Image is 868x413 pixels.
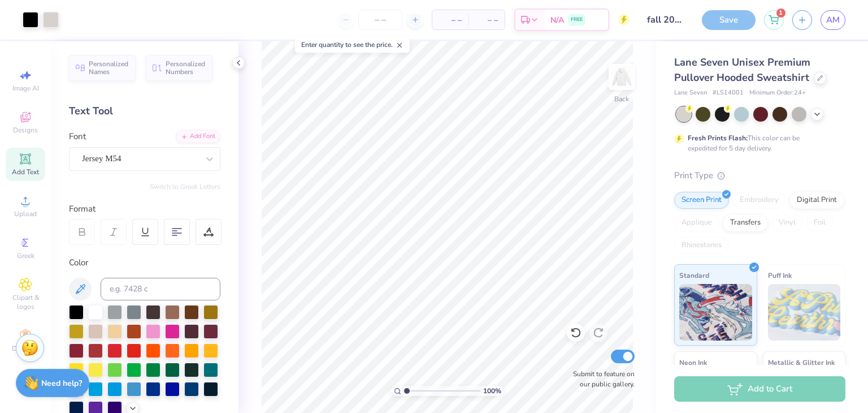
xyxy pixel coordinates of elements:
div: Enter quantity to see the price. [295,37,410,53]
span: Add Text [12,167,39,177]
strong: Fresh Prints Flash: [688,134,748,143]
input: e.g. 7428 c [101,278,220,300]
span: Greek [17,251,34,260]
span: Standard [679,269,709,281]
span: Lane Seven Unisex Premium Pullover Hooded Sweatshirt [674,55,810,84]
span: # LS14001 [713,88,744,98]
span: 1 [776,8,785,18]
a: AM [821,10,845,30]
span: Puff Ink [768,269,792,281]
div: Text Tool [69,104,220,119]
span: Designs [13,126,38,135]
span: FREE [571,16,583,24]
span: – – [439,14,462,26]
strong: Need help? [41,378,82,389]
div: This color can be expedited for 5 day delivery. [688,133,827,153]
span: Clipart & logos [6,293,45,311]
div: Foil [806,214,833,231]
div: Transfers [723,214,768,231]
label: Font [69,130,86,143]
div: Rhinestones [674,237,729,254]
span: – – [475,14,498,26]
img: Standard [679,284,752,341]
span: Image AI [12,84,39,93]
span: Decorate [12,344,39,353]
input: – – [358,10,402,30]
button: Switch to Greek Letters [150,182,220,191]
span: Personalized Numbers [166,60,206,76]
span: Metallic & Glitter Ink [768,356,835,368]
span: Neon Ink [679,356,707,368]
div: Add Font [176,130,220,143]
div: Vinyl [771,214,803,231]
div: Print Type [674,169,845,182]
span: Personalized Names [89,60,129,76]
div: Format [69,203,222,216]
div: Embroidery [732,192,786,209]
div: Screen Print [674,192,729,209]
input: Untitled Design [638,8,693,31]
label: Submit to feature on our public gallery. [567,369,635,389]
span: AM [826,14,840,27]
span: Lane Seven [674,88,707,98]
div: Applique [674,214,719,231]
div: Back [614,94,629,104]
img: Back [610,66,633,88]
span: Minimum Order: 24 + [749,88,806,98]
span: Upload [14,209,37,218]
div: Color [69,256,220,269]
img: Puff Ink [768,284,841,341]
div: Digital Print [789,192,844,209]
span: N/A [550,14,564,26]
span: 100 % [483,386,501,396]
